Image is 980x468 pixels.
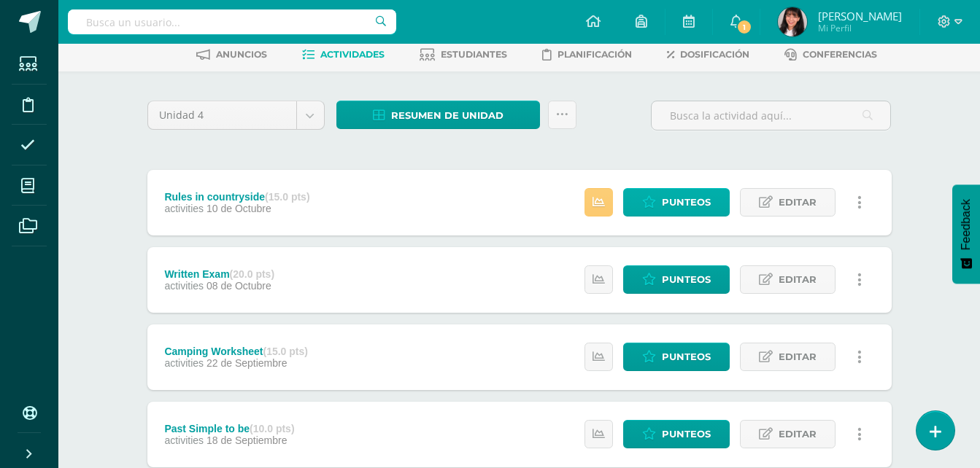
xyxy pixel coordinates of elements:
div: Written Exam [164,268,274,280]
div: Past Simple to be [164,423,294,434]
a: Unidad 4 [148,101,324,129]
span: Mi Perfil [818,22,902,34]
a: Actividades [302,43,385,66]
a: Punteos [623,188,730,217]
a: Punteos [623,265,730,294]
span: Punteos [662,343,711,370]
a: Dosificación [667,43,749,66]
span: Punteos [662,266,711,293]
a: Estudiantes [420,43,507,66]
span: activities [164,280,204,292]
a: Resumen de unidad [336,101,540,129]
span: Conferencias [803,49,877,60]
a: Punteos [623,343,730,371]
span: Estudiantes [441,49,507,60]
span: Actividades [320,49,385,60]
span: Resumen de unidad [391,102,503,129]
span: Editar [779,189,817,216]
span: Punteos [662,189,711,216]
span: Editar [779,343,817,370]
input: Busca un usuario... [68,9,396,34]
span: activities [164,434,204,446]
a: Planificación [542,43,632,66]
span: Dosificación [680,49,749,60]
span: 22 de Septiembre [207,357,288,369]
img: f24f368c0c04a6efa02f0eb874e4cc40.png [778,7,807,36]
span: 18 de Septiembre [207,434,288,446]
span: Punteos [662,421,711,448]
span: Anuncios [216,49,267,60]
span: activities [164,203,204,214]
span: 10 de Octubre [207,203,271,214]
strong: (10.0 pts) [250,423,294,434]
span: 08 de Octubre [207,280,271,292]
strong: (20.0 pts) [230,268,274,280]
span: activities [164,357,204,369]
button: Feedback - Mostrar encuesta [952,184,980,284]
input: Busca la actividad aquí... [652,101,890,130]
span: Planificación [557,49,632,60]
div: Rules in countryside [164,191,309,203]
span: [PERSON_NAME] [818,9,902,23]
span: Feedback [960,199,973,250]
span: Unidad 4 [159,101,285,129]
span: Editar [779,421,817,448]
strong: (15.0 pts) [263,346,308,357]
a: Anuncios [196,43,267,66]
a: Punteos [623,420,730,448]
div: Camping Worksheet [164,346,308,357]
span: 1 [736,19,752,35]
strong: (15.0 pts) [265,191,309,203]
a: Conferencias [784,43,877,66]
span: Editar [779,266,817,293]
